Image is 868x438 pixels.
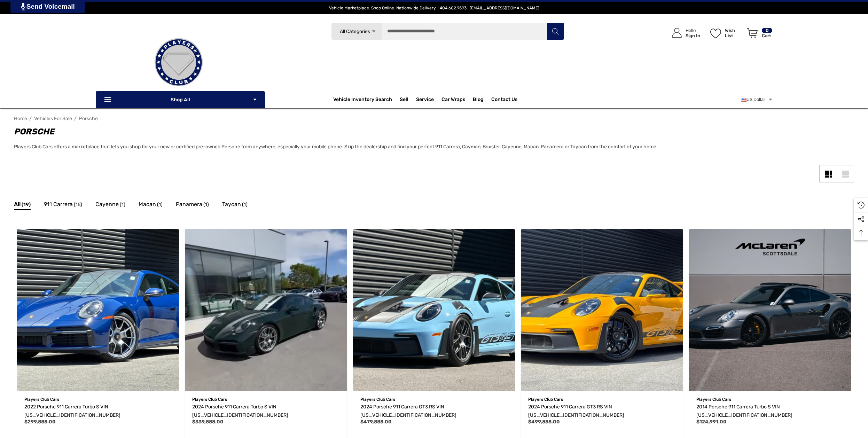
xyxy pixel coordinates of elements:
[710,29,721,38] svg: Wish List
[203,200,209,209] span: (1)
[762,33,772,38] p: Cart
[120,200,125,209] span: (1)
[192,403,340,420] a: 2024 Porsche 911 Carrera Turbo S VIN WP0AD2A93RS253171,$339,888.00
[157,200,163,209] span: (1)
[17,229,179,391] a: 2022 Porsche 911 Carrera Turbo S VIN WP0AD2A94NS255103,$299,888.00
[14,142,739,152] p: Players Club Cars offers a marketplace that lets you shop for your new or certified pre-owned Por...
[95,200,119,209] span: Cayenne
[441,93,473,107] a: Car Wraps
[547,23,564,40] button: Search
[416,96,434,104] a: Service
[242,200,248,209] span: (1)
[689,229,851,391] img: For Sale: 2014 Porsche 911 Carrera Turbo S VIN WP0AD2A9XES167625
[222,200,241,209] span: Taycan
[521,229,683,391] a: 2024 Porsche 911 Carrera GT3 RS VIN WP0AF2A90RS272464,$499,888.00
[689,229,851,391] a: 2014 Porsche 911 Carrera Turbo S VIN WP0AD2A9XES167625,$124,991.00
[528,395,676,404] p: Players Club Cars
[24,419,56,425] span: $299,888.00
[192,419,224,425] span: $339,888.00
[44,200,73,209] span: 911 Carrera
[176,200,209,211] a: Button Go To Sub Category Panamera
[360,395,508,404] p: Players Club Cars
[725,28,743,38] p: Wish List
[139,200,163,211] a: Button Go To Sub Category Macan
[14,125,739,138] h1: Porsche
[185,229,347,391] img: For Sale: 2024 Porsche 911 Carrera Turbo S VIN WP0AD2A93RS253171
[696,419,727,425] span: $124,991.00
[360,419,392,425] span: $479,888.00
[707,21,744,45] a: Wish List Wish List
[686,33,700,38] p: Sign In
[491,96,517,104] a: Contact Us
[14,200,21,209] span: All
[192,404,288,418] span: 2024 Porsche 911 Carrera Turbo S VIN [US_VEHICLE_IDENTIFICATION_NUMBER]
[664,21,704,45] a: Sign in
[192,395,340,404] p: Players Club Cars
[329,6,539,10] span: Vehicle Marketplace. Shop Online. Nationwide Delivery. | 404.602.9593 | [EMAIL_ADDRESS][DOMAIN_NAME]
[14,116,27,122] a: Home
[400,93,416,107] a: Sell
[139,200,156,209] span: Macan
[17,229,179,391] img: For Sale: 2022 Porsche 911 Carrera Turbo S VIN WP0AD2A94NS255103
[95,200,125,211] a: Button Go To Sub Category Cayenne
[74,200,82,209] span: (15)
[858,202,865,209] svg: Recently Viewed
[741,93,773,107] a: USD
[176,200,202,209] span: Panamera
[360,404,456,418] span: 2024 Porsche 911 Carrera GT3 RS VIN [US_VEHICLE_IDENTIFICATION_NUMBER]
[672,28,682,38] svg: Icon User Account
[24,395,172,404] p: Players Club Cars
[696,395,844,404] p: Players Club Cars
[21,3,25,10] img: PjwhLS0gR2VuZXJhdG9yOiBHcmF2aXQuaW8gLS0+PHN2ZyB4bWxucz0iaHR0cDovL3d3dy53My5vcmcvMjAwMC9zdmciIHhtb...
[353,229,515,391] img: For Sale: 2024 Porsche 911 Carrera GT3 RS VIN WP0AF2A97RS273868
[819,165,837,182] a: Grid View
[747,28,758,38] svg: Review Your Cart
[762,28,772,33] p: 0
[252,97,257,102] svg: Icon Arrow Down
[34,116,72,122] a: Vehicles For Sale
[103,96,114,104] svg: Icon Line
[696,403,844,420] a: 2014 Porsche 911 Carrera Turbo S VIN WP0AD2A9XES167625,$124,991.00
[528,404,624,418] span: 2024 Porsche 911 Carrera GT3 RS VIN [US_VEHICLE_IDENTIFICATION_NUMBER]
[44,200,82,211] a: Button Go To Sub Category 911 Carrera
[96,91,265,108] p: Shop All
[696,404,792,418] span: 2014 Porsche 911 Carrera Turbo S VIN [US_VEHICLE_IDENTIFICATION_NUMBER]
[441,96,465,104] span: Car Wraps
[837,165,854,182] a: List View
[360,403,508,420] a: 2024 Porsche 911 Carrera GT3 RS VIN WP0AF2A97RS273868,$479,888.00
[528,403,676,420] a: 2024 Porsche 911 Carrera GT3 RS VIN WP0AF2A90RS272464,$499,888.00
[353,229,515,391] a: 2024 Porsche 911 Carrera GT3 RS VIN WP0AF2A97RS273868,$479,888.00
[371,29,376,34] svg: Icon Arrow Down
[22,200,31,209] span: (19)
[185,229,347,391] a: 2024 Porsche 911 Carrera Turbo S VIN WP0AD2A93RS253171,$339,888.00
[144,28,213,97] img: Players Club | Cars For Sale
[24,404,120,418] span: 2022 Porsche 911 Carrera Turbo S VIN [US_VEHICLE_IDENTIFICATION_NUMBER]
[686,28,700,33] p: Hello
[14,112,854,125] nav: Breadcrumb
[854,230,868,237] svg: Top
[858,216,865,223] svg: Social Media
[24,403,172,420] a: 2022 Porsche 911 Carrera Turbo S VIN WP0AD2A94NS255103,$299,888.00
[400,96,408,104] span: Sell
[521,229,683,391] img: For Sale: 2024 Porsche 911 Carrera GT3 RS VIN WP0AF2A90RS272464
[222,200,248,211] a: Button Go To Sub Category Taycan
[473,96,484,104] a: Blog
[79,116,98,122] a: Porsche
[331,23,382,40] a: All Categories Icon Arrow Down Icon Arrow Up
[333,96,392,104] a: Vehicle Inventory Search
[528,419,560,425] span: $499,888.00
[339,29,370,34] span: All Categories
[744,21,773,48] a: Cart with 0 items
